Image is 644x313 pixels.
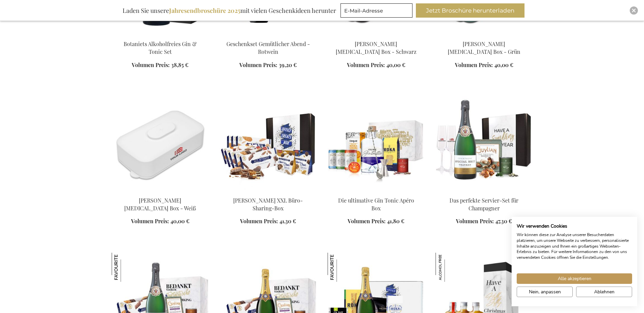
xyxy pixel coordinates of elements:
a: Volumen Preis: 38,85 € [132,61,188,69]
a: Botaniets non-alcoholic Gin & Tonic Set [112,32,209,38]
img: The Perfect Serve Champagne Set [436,96,533,191]
span: Volumen Preis: [131,217,169,225]
span: Volumen Preis: [456,217,494,225]
a: Volumen Preis: 40,00 € [131,217,189,225]
a: Jules Destrooper XXL Büro-Sharing-Box [220,188,317,195]
span: Volumen Preis: [348,217,386,225]
span: 40,00 € [170,217,189,225]
a: Stolp Digital Detox Box - Grün [436,32,533,38]
img: Vranken Champagne Temptations Set [112,253,141,282]
span: Nein, anpassen [529,288,561,295]
span: Volumen Preis: [239,61,277,68]
a: Stolp Digital Detox Box - Weiß [112,188,209,195]
span: 41,30 € [279,217,296,225]
span: Ablehnen [594,288,614,295]
button: cookie Einstellungen anpassen [517,287,573,297]
a: The Ultimate Gin Tonic Apéro Box [328,188,425,195]
img: Gimber Verkostungsbox [436,253,465,282]
span: Volumen Preis: [347,61,385,68]
a: Die ultimative Gin Tonic Apéro Box [338,197,414,212]
span: Volumen Preis: [455,61,493,68]
h2: Wir verwenden Cookies [517,223,632,229]
a: Volumen Preis: 41,80 € [348,217,404,225]
span: 38,85 € [171,61,188,68]
a: [PERSON_NAME] [MEDICAL_DATA] Box - Schwarz [336,40,417,55]
a: Stolp Digital Detox Box - Schwarz [328,32,425,38]
img: Pommery Büro-Partykasse [328,253,357,282]
span: 39,20 € [279,61,297,68]
button: Alle verweigern cookies [576,287,632,297]
span: 40,00 € [386,61,405,68]
button: Jetzt Broschüre herunterladen [416,3,525,18]
div: Laden Sie unsere mit vielen Geschenkideen herunter [119,3,339,18]
a: [PERSON_NAME] [MEDICAL_DATA] Box - Weiß [124,197,196,212]
a: Volumen Preis: 40,00 € [455,61,513,69]
span: Volumen Preis: [132,61,170,68]
p: Wir können diese zur Analyse unserer Besucherdaten platzieren, um unsere Webseite zu verbessern, ... [517,232,632,260]
a: Volumen Preis: 40,00 € [347,61,405,69]
span: Alle akzeptieren [558,275,591,282]
img: Close [632,8,636,13]
input: E-Mail-Adresse [341,3,412,18]
a: Das perfekte Servier-Set für Champagner [449,197,518,212]
img: The Ultimate Gin Tonic Apéro Box [328,96,425,191]
form: marketing offers and promotions [341,3,415,20]
span: 47,30 € [495,217,512,225]
button: Akzeptieren Sie alle cookies [517,273,632,284]
a: Botaniets Alkoholfreies Gin & Tonic Set [124,40,197,55]
img: Stolp Digital Detox Box - Weiß [112,96,209,191]
span: Volumen Preis: [240,217,278,225]
a: [PERSON_NAME] XXL Büro-Sharing-Box [233,197,303,212]
a: Volumen Preis: 39,20 € [239,61,297,69]
span: 41,80 € [387,217,404,225]
a: The Perfect Serve Champagne Set [436,188,533,195]
a: Personalised Red Wine - artistic design [220,32,317,38]
b: Jahresendbroschüre 2025 [169,6,240,15]
div: Close [630,6,638,15]
a: Volumen Preis: 47,30 € [456,217,512,225]
a: Volumen Preis: 41,30 € [240,217,296,225]
a: Geschenkset Gemütlicher Abend - Rotwein [226,40,310,55]
a: [PERSON_NAME] [MEDICAL_DATA] Box - Grün [448,40,520,55]
span: 40,00 € [494,61,513,68]
img: Jules Destrooper XXL Büro-Sharing-Box [220,96,317,191]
